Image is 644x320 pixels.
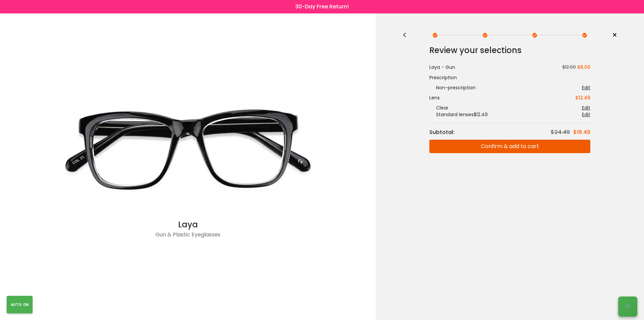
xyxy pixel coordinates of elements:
[429,84,476,91] div: Non-prescription
[582,84,590,91] div: Edit
[429,111,488,118] div: Standard lenses $12.49
[607,30,617,40] a: ×
[429,44,590,57] div: Review your selections
[429,74,590,81] div: Prescription
[582,111,590,118] div: Edit
[577,64,590,71] span: $6.00
[575,94,590,101] div: $12.49
[551,128,573,136] div: $24.49
[54,84,322,219] img: Gun Laya - Plastic Eyeglasses
[429,140,590,153] button: Confirm & add to cart
[54,231,322,244] div: Gun & Plastic Eyeglasses
[559,64,576,71] span: $12.00
[402,33,413,38] div: <
[429,128,458,136] div: Subtotal:
[573,128,590,136] div: $18.49
[429,104,448,111] div: Clear
[7,296,33,313] button: AUTO: ON
[612,30,617,40] span: ×
[582,104,590,111] div: Edit
[618,296,637,317] button: 🛒
[429,64,455,71] div: Laya - Gun
[54,219,322,231] div: Laya
[429,94,440,101] div: Lens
